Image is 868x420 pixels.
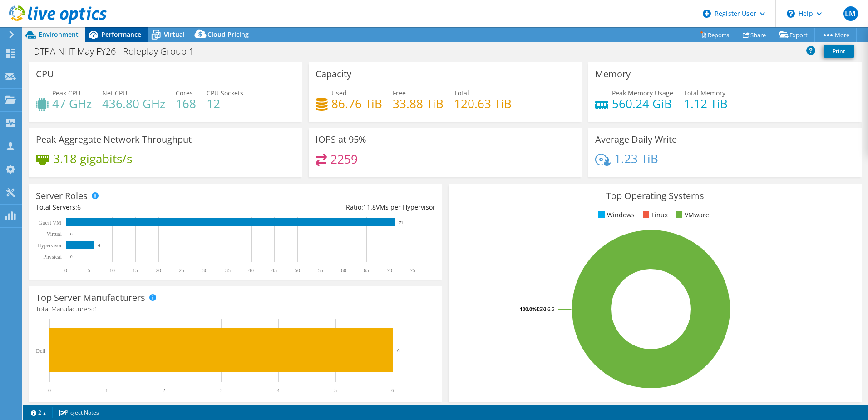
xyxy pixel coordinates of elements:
text: 0 [70,255,73,259]
text: 35 [225,267,231,274]
li: Linux [641,210,668,220]
text: 0 [70,232,73,236]
span: LM [843,6,858,21]
text: 45 [271,267,277,274]
span: Cores [176,89,193,97]
text: 0 [48,387,51,394]
li: VMware [674,210,709,220]
text: Virtual [47,231,62,237]
text: 71 [399,220,403,225]
text: 5 [88,267,90,274]
a: Share [736,28,773,42]
h4: 86.76 TiB [331,99,382,109]
h3: Memory [595,69,631,79]
text: 20 [156,267,161,274]
text: 60 [341,267,346,274]
text: Hypervisor [37,242,62,249]
span: Total Memory [684,89,725,97]
span: Peak Memory Usage [612,89,673,97]
a: Print [824,45,854,58]
text: 4 [277,387,280,394]
text: Dell [36,348,45,354]
h3: Peak Aggregate Network Throughput [36,135,192,145]
h4: 3.18 gigabits/s [53,154,132,164]
h3: IOPS at 95% [316,135,366,145]
h4: 560.24 GiB [612,99,673,109]
span: Net CPU [102,89,127,97]
h3: Average Daily Write [595,135,677,145]
span: Free [393,89,406,97]
text: 30 [202,267,207,274]
h3: Top Server Manufacturers [36,293,145,303]
h4: 168 [176,99,196,109]
span: Peak CPU [52,89,80,97]
text: 5 [334,387,337,394]
text: 15 [133,267,138,274]
div: Total Servers: [36,202,236,212]
h4: 33.88 TiB [393,99,444,109]
span: 1 [94,305,98,313]
span: Performance [101,30,141,39]
h4: 1.23 TiB [614,154,658,164]
text: 6 [397,348,400,353]
a: More [814,28,857,42]
text: 6 [391,387,394,394]
span: Total [454,89,469,97]
h4: 436.80 GHz [102,99,165,109]
li: Windows [596,210,635,220]
span: Virtual [164,30,185,39]
text: 6 [98,243,100,248]
h4: 1.12 TiB [684,99,728,109]
text: 25 [179,267,184,274]
text: 75 [410,267,415,274]
text: 55 [318,267,323,274]
text: 50 [295,267,300,274]
text: 3 [220,387,222,394]
h3: CPU [36,69,54,79]
span: Used [331,89,347,97]
text: Guest VM [39,220,61,226]
text: 0 [64,267,67,274]
h1: DTPA NHT May FY26 - Roleplay Group 1 [30,46,208,56]
text: 65 [364,267,369,274]
a: 2 [25,407,53,418]
text: 70 [387,267,392,274]
h4: 2259 [330,154,358,164]
span: Environment [39,30,79,39]
text: 2 [163,387,165,394]
a: Reports [693,28,736,42]
tspan: ESXi 6.5 [537,305,554,312]
div: Ratio: VMs per Hypervisor [236,202,435,212]
h3: Capacity [316,69,351,79]
span: 6 [77,203,81,211]
text: 1 [105,387,108,394]
text: Physical [43,254,62,260]
text: 40 [248,267,254,274]
text: 10 [109,267,115,274]
h4: 47 GHz [52,99,92,109]
a: Project Notes [52,407,105,418]
h3: Server Roles [36,191,88,201]
a: Export [773,28,815,42]
span: 11.8 [363,203,376,211]
h4: 12 [207,99,243,109]
h4: Total Manufacturers: [36,304,435,314]
span: CPU Sockets [207,89,243,97]
span: Cloud Pricing [207,30,249,39]
svg: \n [787,10,795,18]
h4: 120.63 TiB [454,99,512,109]
h3: Top Operating Systems [455,191,855,201]
tspan: 100.0% [520,305,537,312]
